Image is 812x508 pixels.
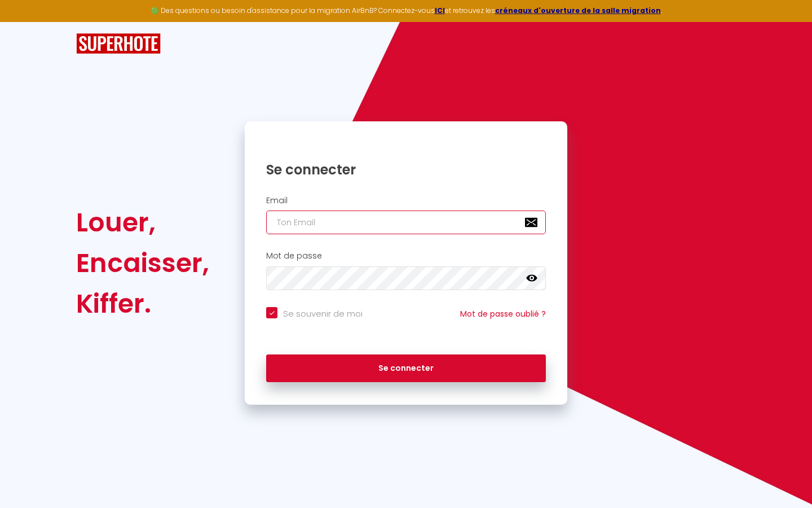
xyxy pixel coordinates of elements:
[76,202,209,243] div: Louer,
[495,6,661,15] a: créneaux d'ouverture de la salle migration
[266,251,546,261] h2: Mot de passe
[76,283,209,324] div: Kiffer.
[76,33,161,54] img: SuperHote logo
[266,211,546,234] input: Ton Email
[76,243,209,283] div: Encaisser,
[266,196,546,205] h2: Email
[266,161,546,178] h1: Se connecter
[266,354,546,383] button: Se connecter
[9,5,43,38] button: Ouvrir le widget de chat LiveChat
[460,308,546,319] a: Mot de passe oublié ?
[435,6,445,15] a: ICI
